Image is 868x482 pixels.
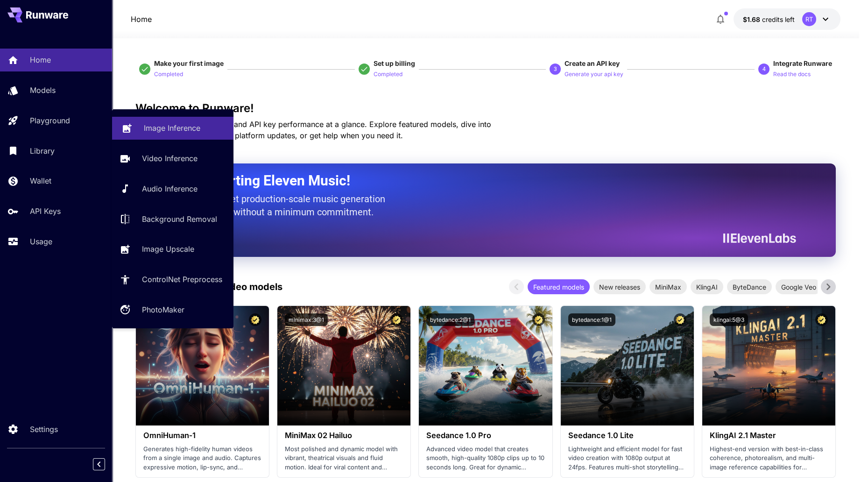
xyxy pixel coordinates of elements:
p: Advanced video model that creates smooth, high-quality 1080p clips up to 10 seconds long. Great f... [426,445,544,472]
p: Audio Inference [142,183,198,194]
span: Set up billing [374,59,415,67]
p: Settings [30,424,58,435]
p: Background Removal [142,213,217,225]
p: ControlNet Preprocess [142,274,222,285]
h3: MiniMax 02 Hailuo [285,431,403,440]
span: New releases [593,282,646,292]
img: alt [419,306,552,425]
button: bytedance:2@1 [426,313,474,326]
span: $1.68 [743,15,762,23]
button: Certified Model – Vetted for best performance and includes a commercial license. [532,313,545,326]
h3: KlingAI 2.1 Master [710,431,828,440]
span: credits left [762,15,795,23]
a: Background Removal [112,207,233,230]
button: klingai:5@3 [710,313,748,326]
p: Models [30,85,56,96]
button: Certified Model – Vetted for best performance and includes a commercial license. [249,313,261,326]
p: 4 [762,65,766,73]
img: alt [136,306,269,425]
span: Featured models [528,282,590,292]
span: Google Veo [776,282,822,292]
button: minimax:3@1 [285,313,328,326]
p: Lightweight and efficient model for fast video creation with 1080p output at 24fps. Features mult... [568,445,686,472]
span: KlingAI [691,282,723,292]
button: Certified Model – Vetted for best performance and includes a commercial license. [815,313,828,326]
a: Image Upscale [112,238,233,261]
span: Check out your usage stats and API key performance at a glance. Explore featured models, dive int... [135,120,491,140]
span: Integrate Runware [773,59,832,67]
button: Certified Model – Vetted for best performance and includes a commercial license. [674,313,686,326]
img: alt [702,306,835,425]
p: Video Inference [142,153,198,164]
h3: Seedance 1.0 Lite [568,431,686,440]
p: Library [30,145,55,156]
h3: Welcome to Runware! [135,102,836,115]
p: The only way to get production-scale music generation from Eleven Labs without a minimum commitment. [159,192,392,219]
p: Most polished and dynamic model with vibrant, theatrical visuals and fluid motion. Ideal for vira... [285,445,403,472]
button: Collapse sidebar [93,458,105,470]
span: Create an API key [565,59,620,67]
p: Completed [374,70,402,79]
div: $1.67876 [743,14,795,24]
p: PhotoMaker [142,304,184,315]
button: Certified Model – Vetted for best performance and includes a commercial license. [390,313,403,326]
p: Completed [154,70,183,79]
p: Wallet [30,175,51,186]
img: alt [277,306,410,425]
a: PhotoMaker [112,298,233,321]
p: Image Inference [144,122,200,134]
span: Make your first image [154,59,224,67]
button: bytedance:1@1 [568,313,615,326]
span: ByteDance [727,282,772,292]
button: $1.67876 [734,8,840,30]
p: Read the docs [773,70,811,79]
span: MiniMax [649,282,687,292]
p: Image Upscale [142,243,194,255]
p: Generate your api key [565,70,623,79]
a: ControlNet Preprocess [112,268,233,291]
p: API Keys [30,206,61,217]
h3: OmniHuman‑1 [143,431,261,440]
a: Image Inference [112,117,233,140]
p: Usage [30,236,52,247]
div: Collapse sidebar [100,456,112,473]
p: 3 [554,65,557,73]
a: Video Inference [112,147,233,170]
p: Home [131,14,152,25]
a: Audio Inference [112,177,233,200]
img: alt [561,306,694,425]
p: Playground [30,115,70,126]
nav: breadcrumb [131,14,152,25]
p: Home [30,54,51,65]
p: Generates high-fidelity human videos from a single image and audio. Captures expressive motion, l... [143,445,261,472]
p: Highest-end version with best-in-class coherence, photorealism, and multi-image reference capabil... [710,445,828,472]
h3: Seedance 1.0 Pro [426,431,544,440]
h2: Now Supporting Eleven Music! [159,172,789,190]
div: RT [802,12,816,26]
